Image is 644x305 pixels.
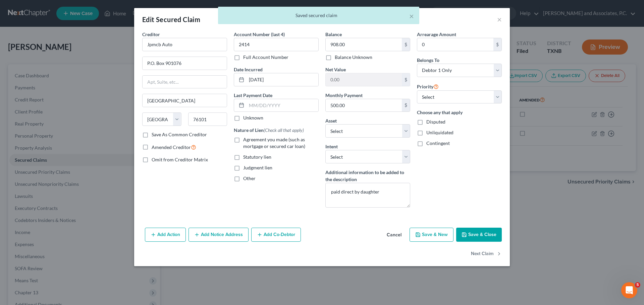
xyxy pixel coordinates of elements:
div: $ [493,38,501,51]
input: XXXX [234,38,319,51]
input: Enter zip... [188,112,227,126]
button: × [409,12,414,20]
input: 0.00 [326,99,402,112]
label: Monthly Payment [325,92,363,99]
input: 0.00 [326,73,402,86]
label: Balance Unknown [335,54,372,61]
button: Add Action [145,228,186,242]
label: Additional information to be added to the description [325,169,410,183]
label: Nature of Lien [234,127,304,134]
label: Net Value [325,66,346,73]
span: Amended Creditor [152,144,191,150]
label: Full Account Number [243,54,288,61]
span: Statutory lien [243,154,271,160]
div: $ [402,73,410,86]
span: Judgment lien [243,165,272,170]
span: (Check all that apply) [264,127,304,133]
label: Intent [325,143,338,150]
label: Account Number (last 4) [234,31,285,38]
iframe: Intercom live chat [621,282,637,298]
span: Creditor [142,31,160,37]
label: Date Incurred [234,66,263,73]
span: Belongs To [417,57,439,63]
button: Save & New [410,228,453,242]
input: 0.00 [417,38,493,51]
input: 0.00 [326,38,402,51]
span: Contingent [426,140,450,146]
label: Priority [417,82,439,90]
span: Other [243,175,256,181]
input: Search creditor by name... [142,38,227,51]
input: MM/DD/YYYY [247,99,318,112]
label: Save As Common Creditor [152,131,207,138]
div: $ [402,99,410,112]
span: Agreement you made (such as mortgage or secured car loan) [243,137,305,149]
button: Cancel [381,228,407,242]
label: Choose any that apply [417,109,502,116]
label: Arrearage Amount [417,31,456,38]
input: MM/DD/YYYY [247,73,318,86]
span: 5 [635,282,640,288]
input: Apt, Suite, etc... [143,76,227,88]
span: Asset [325,118,337,124]
button: Add Co-Debtor [251,228,301,242]
input: Enter city... [143,94,227,107]
div: $ [402,38,410,51]
label: Last Payment Date [234,92,272,99]
span: Omit from Creditor Matrix [152,157,208,162]
label: Balance [325,31,342,38]
button: Save & Close [456,228,502,242]
input: Enter address... [143,57,227,70]
div: Saved secured claim [223,12,414,19]
span: Disputed [426,119,445,125]
button: Add Notice Address [189,228,249,242]
span: Unliquidated [426,130,453,135]
button: Next Claim [471,247,502,261]
label: Unknown [243,115,263,121]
